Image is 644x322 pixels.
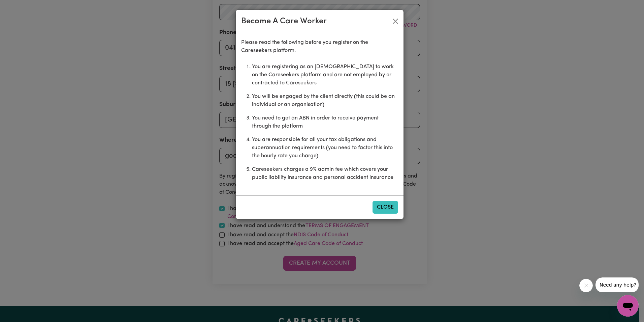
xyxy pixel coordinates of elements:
div: Become A Care Worker [241,15,327,27]
iframe: 关闭消息 [579,279,593,292]
li: You need to get an ABN in order to receive payment through the platform [252,111,398,133]
button: Close [373,201,398,214]
li: You are registering as an [DEMOGRAPHIC_DATA] to work on the Careseekers platform and are not empl... [252,60,398,90]
li: You are responsible for all your tax obligations and superannuation requirements (you need to fac... [252,133,398,163]
p: Please read the following before you register on the Careseekers platform. [241,38,398,55]
iframe: 来自公司的消息 [595,277,639,292]
button: Close [390,16,401,27]
li: You will be engaged by the client directly (this could be an individual or an organisation) [252,90,398,111]
iframe: 启动消息传送窗口的按钮 [617,295,639,317]
li: Careseekers charges a 9% admin fee which covers your public liability insurance and personal acci... [252,163,398,184]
